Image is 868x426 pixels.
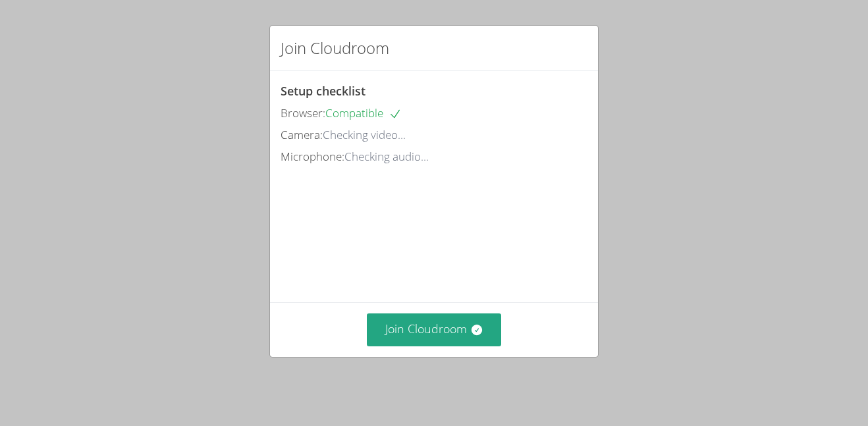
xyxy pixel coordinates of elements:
[367,313,502,346] button: Join Cloudroom
[281,105,325,120] span: Browser:
[281,36,389,60] h2: Join Cloudroom
[323,127,406,142] span: Checking video...
[281,83,366,99] span: Setup checklist
[281,127,323,142] span: Camera:
[325,105,402,120] span: Compatible
[281,149,344,164] span: Microphone:
[344,149,429,164] span: Checking audio...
